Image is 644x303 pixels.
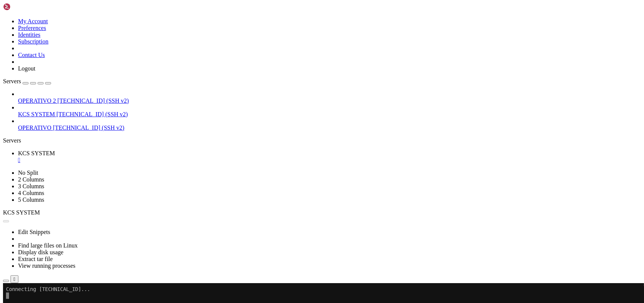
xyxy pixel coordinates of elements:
span: Servers [3,78,21,84]
span: OPERATIVO [18,124,51,131]
a: 4 Columns [18,190,44,196]
span: KCS SYSTEM [18,150,55,156]
x-row: Connecting [TECHNICAL_ID]... [3,3,546,9]
li: OPERATIVO 2 [TECHNICAL_ID] (SSH v2) [18,91,641,104]
a:  [18,157,641,163]
span: [TECHNICAL_ID] (SSH v2) [57,97,129,104]
div:  [14,276,15,282]
a: Find large files on Linux [18,242,78,249]
a: Display disk usage [18,249,63,255]
a: OPERATIVO [TECHNICAL_ID] (SSH v2) [18,124,641,131]
a: 5 Columns [18,196,44,203]
span: KCS SYSTEM [3,209,40,216]
li: OPERATIVO [TECHNICAL_ID] (SSH v2) [18,118,641,131]
img: Shellngn [3,3,46,10]
a: Preferences [18,25,46,31]
a: My Account [18,18,48,24]
a: 3 Columns [18,183,44,189]
a: Identities [18,31,41,38]
a: Contact Us [18,52,45,58]
span: OPERATIVO 2 [18,97,56,104]
span: KCS SYSTEM [18,111,55,117]
a: KCS SYSTEM [TECHNICAL_ID] (SSH v2) [18,111,641,118]
a: KCS SYSTEM [18,150,641,163]
span: [TECHNICAL_ID] (SSH v2) [53,124,124,131]
a: No Split [18,169,38,176]
a: 2 Columns [18,176,44,183]
div: (0, 1) [3,9,6,16]
a: Edit Snippets [18,229,50,235]
a: Servers [3,78,51,84]
button:  [11,275,18,283]
li: KCS SYSTEM [TECHNICAL_ID] (SSH v2) [18,104,641,118]
span: [TECHNICAL_ID] (SSH v2) [56,111,128,117]
a: View running processes [18,262,75,269]
a: Subscription [18,38,48,45]
a: Logout [18,65,35,72]
a: Extract tar file [18,256,53,262]
a: OPERATIVO 2 [TECHNICAL_ID] (SSH v2) [18,97,641,104]
div: Servers [3,137,641,144]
